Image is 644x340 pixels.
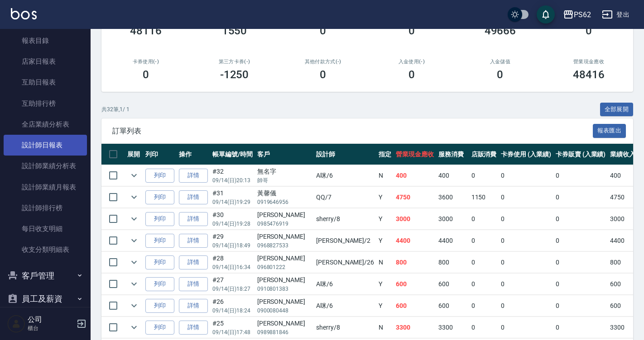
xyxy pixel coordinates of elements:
[222,24,247,37] h3: 1550
[4,114,87,135] a: 全店業績分析表
[212,241,253,250] p: 09/14 (日) 18:49
[608,317,638,338] td: 3300
[469,187,499,208] td: 1150
[4,198,87,218] a: 設計師排行榜
[314,165,376,186] td: A咪 /6
[553,317,608,338] td: 0
[4,93,87,114] a: 互助排行榜
[553,208,608,230] td: 0
[436,230,469,251] td: 4400
[112,59,179,65] h2: 卡券使用(-)
[210,274,255,295] td: #27
[499,317,553,338] td: 0
[314,208,376,230] td: sherry /8
[320,24,326,37] h3: 0
[210,252,255,273] td: #28
[145,190,174,204] button: 列印
[28,315,74,324] h5: 公司
[469,295,499,316] td: 0
[469,252,499,273] td: 0
[4,51,87,72] a: 店家日報表
[4,135,87,156] a: 設計師日報表
[314,274,376,295] td: A咪 /6
[257,241,312,250] p: 0968827533
[600,103,634,117] button: 全部展開
[376,165,394,186] td: N
[210,187,255,208] td: #31
[499,187,553,208] td: 0
[469,230,499,251] td: 0
[4,72,87,93] a: 互助日報表
[127,255,141,269] button: expand row
[608,230,638,251] td: 4400
[394,252,436,273] td: 800
[608,165,638,186] td: 400
[145,169,174,183] button: 列印
[177,144,210,165] th: 操作
[394,274,436,295] td: 600
[376,295,394,316] td: Y
[4,287,87,311] button: 員工及薪資
[127,299,141,312] button: expand row
[145,299,174,313] button: 列印
[499,230,553,251] td: 0
[220,68,249,81] h3: -1250
[469,317,499,338] td: 0
[127,190,141,204] button: expand row
[145,277,174,291] button: 列印
[257,275,312,285] div: [PERSON_NAME]
[376,208,394,230] td: Y
[394,295,436,316] td: 600
[101,105,130,113] p: 共 32 筆, 1 / 1
[409,68,415,81] h3: 0
[376,187,394,208] td: Y
[257,319,312,328] div: [PERSON_NAME]
[553,230,608,251] td: 0
[4,177,87,198] a: 設計師業績月報表
[210,295,255,316] td: #26
[127,321,141,334] button: expand row
[593,126,626,135] a: 報表匯出
[11,8,37,19] img: Logo
[469,165,499,186] td: 0
[179,169,208,183] a: 詳情
[499,252,553,273] td: 0
[593,124,626,138] button: 報表匯出
[553,165,608,186] td: 0
[320,68,326,81] h3: 0
[436,187,469,208] td: 3600
[436,274,469,295] td: 600
[127,169,141,182] button: expand row
[127,212,141,226] button: expand row
[436,317,469,338] td: 3300
[553,295,608,316] td: 0
[210,208,255,230] td: #30
[212,285,253,293] p: 09/14 (日) 18:27
[143,144,177,165] th: 列印
[257,263,312,271] p: 096801222
[179,299,208,313] a: 詳情
[553,274,608,295] td: 0
[394,208,436,230] td: 3000
[145,212,174,226] button: 列印
[257,176,312,184] p: 帥哥
[469,274,499,295] td: 0
[257,210,312,220] div: [PERSON_NAME]
[7,315,25,333] img: Person
[179,190,208,204] a: 詳情
[143,68,149,81] h3: 0
[436,165,469,186] td: 400
[485,24,516,37] h3: 49666
[179,277,208,291] a: 詳情
[257,198,312,206] p: 0919646956
[497,68,503,81] h3: 0
[257,254,312,263] div: [PERSON_NAME]
[314,317,376,338] td: sherry /8
[257,189,312,198] div: 黃馨儀
[257,297,312,307] div: [PERSON_NAME]
[314,252,376,273] td: [PERSON_NAME] /26
[436,208,469,230] td: 3000
[210,165,255,186] td: #32
[598,6,633,23] button: 登出
[145,321,174,335] button: 列印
